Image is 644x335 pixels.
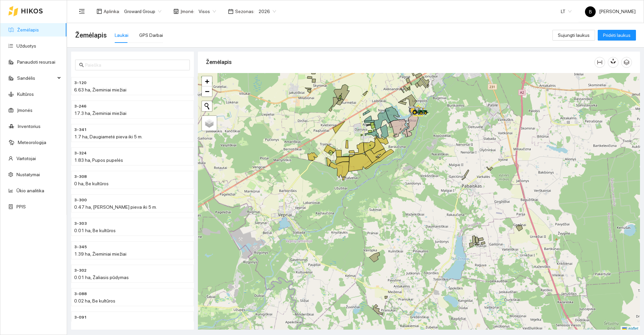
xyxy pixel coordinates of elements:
[561,6,572,16] span: LT
[79,63,84,67] span: search
[16,156,36,161] a: Vartotojai
[202,116,217,131] a: Layers
[74,251,126,257] span: 1.39 ha, Žieminiai miežiai
[552,32,595,38] a: Sujungti laukus
[74,80,87,86] span: 3-120
[74,267,87,274] span: 3-302
[16,188,44,193] a: Ūkio analitika
[17,59,55,65] a: Panaudoti resursai
[74,127,87,133] span: 3-341
[199,6,216,16] span: Visos
[202,76,212,86] a: Zoom in
[74,134,143,139] span: 1.7 ha, Daugiametė pieva iki 5 m.
[79,8,85,14] span: menu-fold
[16,43,36,49] a: Užduotys
[552,30,595,41] button: Sujungti laukus
[74,298,115,304] span: 0.02 ha, Be kultūros
[180,8,195,15] span: Įmonė :
[74,275,129,280] span: 0.01 ha, Žaliasis pūdymas
[74,174,87,180] span: 3-308
[235,8,255,15] span: Sezonas :
[75,30,107,41] span: Žemėlapis
[16,204,26,209] a: PPIS
[17,71,55,85] span: Sandėlis
[16,172,40,177] a: Nustatymai
[74,244,87,250] span: 3-345
[75,5,89,18] button: menu-fold
[594,57,605,68] button: column-width
[74,220,87,227] span: 3-303
[18,140,46,145] a: Meteorologija
[97,9,102,14] span: layout
[622,326,638,331] a: Leaflet
[74,197,87,203] span: 3-300
[74,103,87,110] span: 3-246
[206,53,594,72] div: Žemėlapis
[74,157,123,163] span: 1.83 ha, Pupos pupelės
[17,27,39,32] a: Žemėlapis
[585,9,636,14] span: [PERSON_NAME]
[202,86,212,96] a: Zoom out
[74,87,126,92] span: 6.63 ha, Žieminiai miežiai
[205,77,209,85] span: +
[589,6,592,17] span: B
[74,291,87,297] span: 3-088
[598,32,636,38] a: Pridėti laukus
[18,124,41,129] a: Inventorius
[259,6,276,16] span: 2026
[595,60,605,65] span: column-width
[202,101,212,111] button: Initiate a new search
[205,87,209,95] span: −
[173,9,179,14] span: shop
[598,30,636,41] button: Pridėti laukus
[74,150,87,156] span: 3-324
[603,31,631,39] span: Pridėti laukus
[17,91,34,97] a: Kultūros
[558,31,590,39] span: Sujungti laukus
[74,228,116,233] span: 0.01 ha, Be kultūros
[74,181,109,186] span: 0 ha, Be kultūros
[74,314,87,321] span: 3-091
[139,31,163,39] div: GPS Darbai
[85,61,186,69] input: Paieška
[74,204,157,210] span: 0.47 ha, [PERSON_NAME] pieva iki 5 m.
[115,31,128,39] div: Laukai
[124,6,161,16] span: Groward Group
[17,108,33,113] a: Įmonės
[104,8,120,15] span: Aplinka :
[228,9,233,14] span: calendar
[74,111,126,116] span: 17.3 ha, Žieminiai miežiai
